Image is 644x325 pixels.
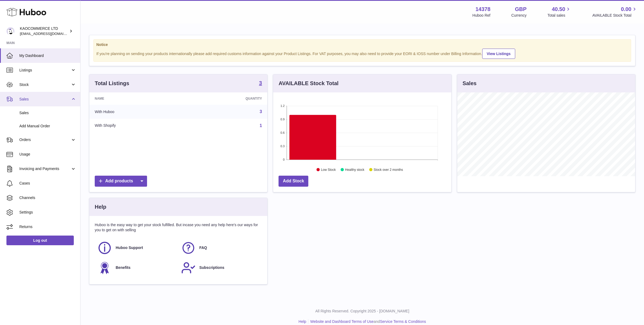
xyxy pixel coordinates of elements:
[181,241,259,255] a: FAQ
[380,319,426,324] a: Service Terms & Conditions
[19,137,71,142] span: Orders
[281,145,285,148] text: 0.3
[19,82,71,87] span: Stock
[19,166,71,171] span: Invoicing and Payments
[96,42,628,47] strong: Notice
[89,105,185,119] td: With Huboo
[19,195,76,200] span: Channels
[259,80,262,87] a: 3
[473,13,491,18] div: Huboo Ref
[592,6,638,18] a: 0.00 AVAILABLE Stock Total
[199,245,207,250] span: FAQ
[374,168,403,172] text: Stock over 2 months
[19,210,76,215] span: Settings
[95,203,106,211] h3: Help
[97,241,176,255] a: Huboo Support
[547,13,571,18] span: Total sales
[89,92,185,105] th: Name
[308,319,426,324] li: and
[310,319,374,324] a: Website and Dashboard Terms of Use
[345,168,365,172] text: Healthy stock
[116,245,143,250] span: Huboo Support
[279,176,308,187] a: Add Stock
[6,27,14,35] img: hello@lunera.co.uk
[259,123,262,128] a: 1
[95,80,129,87] h3: Total Listings
[95,176,147,187] a: Add products
[85,309,640,314] p: All Rights Reserved. Copyright 2025 - [DOMAIN_NAME]
[515,6,526,13] strong: GBP
[281,131,285,134] text: 0.6
[299,319,306,324] a: Help
[19,152,76,157] span: Usage
[283,158,285,161] text: 0
[19,181,76,186] span: Cases
[259,80,262,86] strong: 3
[95,222,262,233] p: Huboo is the easy way to get your stock fulfilled. But incase you need any help here's our ways f...
[592,13,638,18] span: AVAILABLE Stock Total
[96,48,628,59] div: If you're planning on sending your products internationally please add required customs informati...
[321,168,336,172] text: Low Stock
[181,261,259,275] a: Subscriptions
[482,49,515,59] a: View Listings
[19,224,76,229] span: Returns
[281,104,285,107] text: 1.2
[281,118,285,121] text: 0.9
[19,110,76,115] span: Sales
[259,109,262,114] a: 3
[20,26,68,36] div: KAOCOMMERCE LTD
[20,31,79,36] span: [EMAIL_ADDRESS][DOMAIN_NAME]
[89,119,185,133] td: With Shopify
[19,68,71,73] span: Listings
[116,265,130,270] span: Benefits
[463,80,477,87] h3: Sales
[547,6,571,18] a: 40.50 Total sales
[19,53,76,58] span: My Dashboard
[279,80,338,87] h3: AVAILABLE Stock Total
[19,124,76,129] span: Add Manual Order
[6,236,74,245] a: Log out
[199,265,224,270] span: Subscriptions
[97,261,176,275] a: Benefits
[511,13,527,18] div: Currency
[621,6,631,13] span: 0.00
[475,6,491,13] strong: 14378
[552,6,565,13] span: 40.50
[19,97,71,102] span: Sales
[185,92,268,105] th: Quantity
